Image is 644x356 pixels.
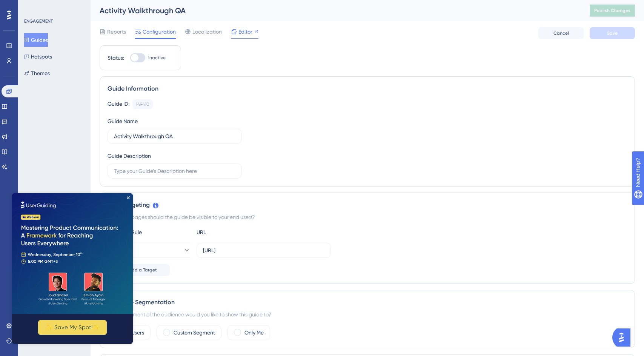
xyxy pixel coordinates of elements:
[124,328,144,337] label: All Users
[108,84,627,93] div: Guide Information
[129,267,157,273] span: Add a Target
[594,8,630,14] span: Publish Changes
[590,5,635,17] button: Publish Changes
[24,33,48,47] button: Guides
[108,243,191,258] button: contains
[108,151,151,160] div: Guide Description
[108,99,129,109] div: Guide ID:
[108,200,627,210] div: Page Targeting
[192,27,222,36] span: Localization
[108,310,627,319] div: Which segment of the audience would you like to show this guide to?
[244,328,264,337] label: Only Me
[108,298,627,307] div: Audience Segmentation
[115,3,118,6] div: Close Preview
[18,2,47,11] span: Need Help?
[538,27,584,39] button: Cancel
[108,264,170,276] button: Add a Target
[108,53,124,62] div: Status:
[108,117,138,126] div: Guide Name
[24,50,52,63] button: Hotspots
[553,30,569,36] span: Cancel
[24,18,53,24] div: ENGAGEMENT
[24,66,50,80] button: Themes
[238,27,252,36] span: Editor
[108,213,627,222] div: On which pages should the guide be visible to your end users?
[136,101,149,107] div: 149410
[100,5,571,16] div: Activity Walkthrough QA
[108,228,191,237] div: Choose A Rule
[197,228,280,237] div: URL
[107,27,126,36] span: Reports
[607,30,618,36] span: Save
[114,132,235,140] input: Type your Guide’s Name here
[114,167,235,175] input: Type your Guide’s Description here
[590,27,635,39] button: Save
[26,127,95,142] button: ✨ Save My Spot!✨
[612,326,635,349] iframe: UserGuiding AI Assistant Launcher
[174,328,215,337] label: Custom Segment
[143,27,176,36] span: Configuration
[203,246,324,254] input: yourwebsite.com/path
[148,55,166,61] span: Inactive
